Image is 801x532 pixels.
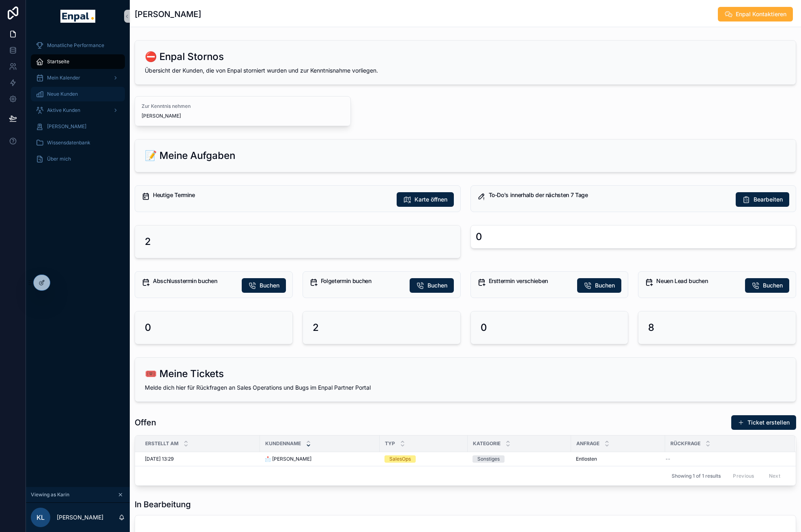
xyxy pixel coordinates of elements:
[145,440,178,447] span: Erstellt am
[31,71,125,85] a: Mein Kalender
[145,321,151,334] h2: 0
[414,195,447,204] span: Karte öffnen
[718,7,793,21] button: Enpal Kontaktieren
[476,230,482,243] div: 0
[47,123,86,130] span: [PERSON_NAME]
[145,367,224,380] h2: 🎟️ Meine Tickets
[648,321,654,334] h2: 8
[736,192,789,207] button: Bearbeiten
[576,440,599,447] span: Anfrage
[736,10,786,18] span: Enpal Kontaktieren
[242,278,286,293] button: Buchen
[745,278,789,293] button: Buchen
[31,38,125,53] a: Monatliche Performance
[57,513,103,521] p: [PERSON_NAME]
[472,455,566,463] a: Sonstiges
[672,473,721,479] span: Showing 1 of 1 results
[47,42,104,49] span: Monatliche Performance
[47,58,69,65] span: Startseite
[145,456,255,462] a: [DATE] 13:29
[477,455,500,463] div: Sonstiges
[31,103,125,118] a: Aktive Kunden
[47,91,78,97] span: Neue Kunden
[754,195,783,204] span: Bearbeiten
[47,107,80,114] span: Aktive Kunden
[489,278,571,284] h5: Ersttermin verschieben
[389,455,411,463] div: SalesOps
[595,281,615,290] span: Buchen
[265,440,301,447] span: Kundenname
[135,96,351,126] a: Zur Kenntnis nehmen[PERSON_NAME]
[153,278,235,284] h5: Abschlusstermin buchen
[153,192,390,198] h5: Heutige Termine
[489,192,730,198] h5: To-Do's innerhalb der nächsten 7 Tage
[31,491,69,498] span: Viewing as Karin
[31,135,125,150] a: Wissensdatenbank
[731,415,796,430] button: Ticket erstellen
[481,321,487,334] h2: 0
[145,50,224,63] h2: ⛔ Enpal Stornos
[145,384,371,391] span: Melde dich hier für Rückfragen an Sales Operations und Bugs im Enpal Partner Portal
[576,456,660,462] a: Entlosten
[142,103,344,109] span: Zur Kenntnis nehmen
[47,139,90,146] span: Wissensdatenbank
[265,456,375,462] a: 📩 [PERSON_NAME]
[145,456,174,462] span: [DATE] 13:29
[313,321,319,334] h2: 2
[47,75,80,81] span: Mein Kalender
[31,119,125,134] a: [PERSON_NAME]
[31,152,125,166] a: Über mich
[397,192,454,207] button: Karte öffnen
[260,281,279,290] span: Buchen
[145,67,378,74] span: Übersicht der Kunden, die von Enpal storniert wurden und zur Kenntnisnahme vorliegen.
[135,9,201,20] h1: [PERSON_NAME]
[576,456,597,462] span: Entlosten
[31,87,125,101] a: Neue Kunden
[670,440,700,447] span: Rückfrage
[26,32,130,177] div: scrollable content
[666,456,670,462] span: --
[135,417,156,428] h1: Offen
[410,278,454,293] button: Buchen
[142,113,344,119] span: [PERSON_NAME]
[37,513,45,522] span: KL
[384,455,463,463] a: SalesOps
[577,278,621,293] button: Buchen
[135,499,191,510] h1: In Bearbeitung
[145,235,151,248] h2: 2
[145,149,235,162] h2: 📝 Meine Aufgaben
[763,281,783,290] span: Buchen
[265,456,311,462] span: 📩 [PERSON_NAME]
[47,156,71,162] span: Über mich
[385,440,395,447] span: Typ
[321,278,403,284] h5: Folgetermin buchen
[427,281,447,290] span: Buchen
[60,10,95,23] img: App logo
[666,456,785,462] a: --
[31,54,125,69] a: Startseite
[656,278,739,284] h5: Neuen Lead buchen
[473,440,500,447] span: Kategorie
